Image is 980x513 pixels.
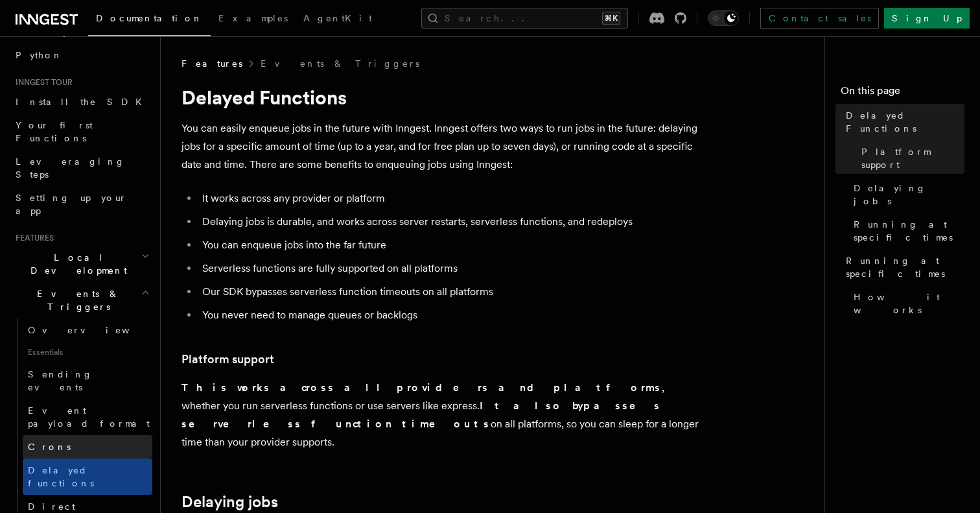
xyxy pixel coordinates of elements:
p: You can easily enqueue jobs in the future with Inngest. Inngest offers two ways to run jobs in th... [181,119,700,174]
span: Features [10,233,54,243]
strong: This works across all providers and platforms [181,381,662,394]
span: Local Development [10,251,141,277]
a: Leveraging Steps [10,150,152,186]
span: Inngest tour [10,77,73,88]
span: Crons [28,442,71,452]
span: Python [16,50,63,60]
a: Delayed Functions [841,104,964,140]
a: AgentKit [296,4,380,35]
kbd: ⌘K [602,12,620,25]
h1: Delayed Functions [181,86,700,109]
span: Install the SDK [16,97,150,107]
button: Toggle dark mode [708,10,739,26]
span: Overview [28,325,161,335]
a: Install the SDK [10,90,152,113]
span: Essentials [23,342,152,363]
a: Running at specific times [848,213,964,249]
a: Overview [23,318,152,342]
a: Running at specific times [841,249,964,285]
h4: On this page [841,83,964,104]
a: Setting up your app [10,186,152,222]
button: Events & Triggers [10,282,152,318]
a: Event payload format [23,399,152,435]
a: Your first Functions [10,113,152,150]
span: Setting up your app [16,193,127,216]
button: Local Development [10,246,152,282]
span: Examples [218,13,288,23]
span: Delaying jobs [854,182,964,208]
li: You never need to manage queues or backlogs [198,306,700,324]
li: Delaying jobs is durable, and works across server restarts, serverless functions, and redeploys [198,213,700,231]
a: Sign Up [884,8,970,29]
span: Platform support [861,145,964,171]
p: , whether you run serverless functions or use servers like express. on all platforms, so you can ... [181,379,700,451]
span: How it works [854,291,964,316]
a: Delaying jobs [181,493,278,511]
span: Running at specific times [854,218,964,244]
a: Documentation [88,4,211,36]
span: Documentation [96,13,203,23]
span: Delayed Functions [846,109,964,135]
span: Features [181,57,242,70]
span: Running at specific times [846,254,964,280]
a: Platform support [856,140,964,176]
span: Delayed functions [28,465,94,488]
a: Examples [211,4,296,35]
a: Contact sales [760,8,879,29]
li: Serverless functions are fully supported on all platforms [198,259,700,278]
a: Delaying jobs [848,176,964,213]
a: Sending events [23,363,152,399]
button: Search...⌘K [421,8,628,29]
li: Our SDK bypasses serverless function timeouts on all platforms [198,283,700,301]
a: Delayed functions [23,459,152,495]
span: Leveraging Steps [16,156,125,180]
a: Python [10,43,152,67]
span: Events & Triggers [10,287,141,313]
span: Sending events [28,369,93,392]
a: Crons [23,435,152,459]
li: It works across any provider or platform [198,189,700,208]
span: Your first Functions [16,120,93,143]
span: Event payload format [28,405,150,429]
a: Events & Triggers [261,57,419,70]
span: AgentKit [303,13,372,23]
li: You can enqueue jobs into the far future [198,236,700,254]
a: Platform support [181,350,274,368]
a: How it works [848,285,964,322]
